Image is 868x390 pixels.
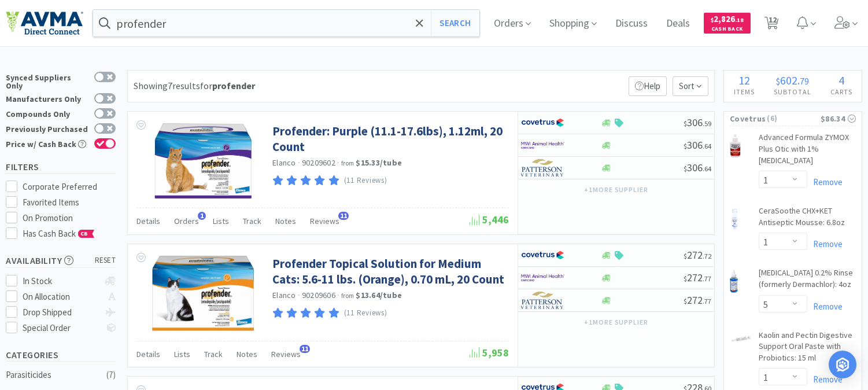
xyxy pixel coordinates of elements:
[684,248,711,262] span: 272
[821,86,862,97] h4: Carts
[807,301,843,312] a: Remove
[6,11,83,35] img: e4e33dab9f054f5782a47901c742baa9_102.png
[6,254,116,267] h5: Availability
[213,216,229,226] span: Lists
[704,8,751,39] a: $2,826.18Cash Back
[776,75,780,87] span: $
[93,10,479,36] input: Search by item, sku, manufacturer, ingredient, size...
[703,119,711,128] span: . 59
[807,374,843,385] a: Remove
[807,238,843,249] a: Remove
[6,138,88,148] div: Price w/ Cash Back
[730,134,741,157] img: 178ba1d8cd1843d3920f32823816c1bf_34505.png
[730,270,738,293] img: 2142abddd5b24bde87a97e01da9e6274_370966.png
[344,307,387,319] p: (11 Reviews)
[730,332,753,345] img: 17c5e4233469499b96b99d4109e5e363_778502.png
[821,112,856,125] div: $86.34
[298,290,300,300] span: ·
[684,116,711,129] span: 306
[829,351,856,378] div: Open Intercom Messenger
[735,16,744,24] span: . 18
[521,159,564,176] img: f5e969b455434c6296c6d81ef179fa71_3.png
[703,274,711,283] span: . 77
[759,267,856,295] a: [MEDICAL_DATA] 0.2% Rinse (formerly Dermachlor): 4oz
[302,157,335,168] span: 90209602
[738,73,750,87] span: 12
[6,72,88,90] div: Synced Suppliers Only
[272,290,296,300] a: Elanco
[703,297,711,306] span: . 77
[521,114,564,131] img: 77fca1acd8b6420a9015268ca798ef17_1.png
[337,157,339,168] span: ·
[272,157,296,168] a: Elanco
[673,76,708,96] span: Sort
[106,368,116,382] div: ( 7 )
[134,79,255,94] div: Showing 7 results
[764,86,821,97] h4: Subtotal
[711,26,744,34] span: Cash Back
[152,256,254,331] img: 7b7a49b711b547ecb1684274bcfe5d8f_473770.jpeg
[759,330,856,369] a: Kaolin and Pectin Digestive Support Oral Paste with Probiotics: 15 ml
[243,216,261,226] span: Track
[470,346,509,359] span: 5,958
[174,349,190,359] span: Lists
[521,246,564,264] img: 77fca1acd8b6420a9015268ca798ef17_1.png
[154,123,251,198] img: 9be7a23537c747dfbe3bbb78eecfe057_473752.jpeg
[136,349,160,359] span: Details
[275,216,296,226] span: Notes
[6,123,88,133] div: Previously Purchased
[684,252,687,260] span: $
[204,349,223,359] span: Track
[6,368,99,382] div: Parasiticides
[337,290,339,300] span: ·
[272,256,506,288] a: Profender Topical Solution for Medium Cats: 5.6-11 lbs. (Orange), 0.70 mL, 20 Count
[724,86,764,97] h4: Items
[6,108,88,118] div: Compounds Only
[629,76,667,96] p: Help
[684,274,687,283] span: $
[730,112,766,125] span: Covetrus
[684,293,711,307] span: 272
[338,212,349,220] span: 11
[684,164,687,173] span: $
[780,73,797,87] span: 602
[521,269,564,286] img: f6b2451649754179b5b4e0c70c3f7cb0_2.png
[23,321,99,335] div: Special Order
[807,176,843,187] a: Remove
[703,142,711,150] span: . 64
[341,159,354,167] span: from
[300,345,310,353] span: 11
[578,182,654,198] button: +1more supplier
[431,10,479,36] button: Search
[136,216,160,226] span: Details
[356,290,402,300] strong: $13.64 / tube
[759,205,856,233] a: CeraSoothe CHX+KET Antiseptic Mousse: 6.8oz
[237,349,257,359] span: Notes
[684,119,687,128] span: $
[23,228,95,239] span: Has Cash Back
[23,306,99,319] div: Drop Shipped
[470,213,509,226] span: 5,446
[764,75,821,86] div: .
[839,73,844,87] span: 4
[800,75,809,87] span: 79
[174,216,199,226] span: Orders
[310,216,339,226] span: Reviews
[662,19,695,29] a: Deals
[23,196,116,209] div: Favorited Items
[684,297,687,306] span: $
[684,138,711,152] span: 306
[703,252,711,260] span: . 72
[344,175,387,187] p: (11 Reviews)
[730,208,740,231] img: fdce88c4f6db4860ac35304339aa06a3_418479.png
[711,13,744,24] span: 2,826
[703,164,711,173] span: . 64
[759,132,856,171] a: Advanced Formula ZYMOX Plus Otic with 1% [MEDICAL_DATA]
[760,20,784,30] a: 12
[766,113,821,124] span: ( 6 )
[23,211,116,225] div: On Promotion
[272,123,506,155] a: Profender: Purple (11.1-17.6lbs), 1.12ml, 20 Count
[23,274,99,288] div: In Stock
[198,212,206,220] span: 1
[212,80,255,91] strong: profender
